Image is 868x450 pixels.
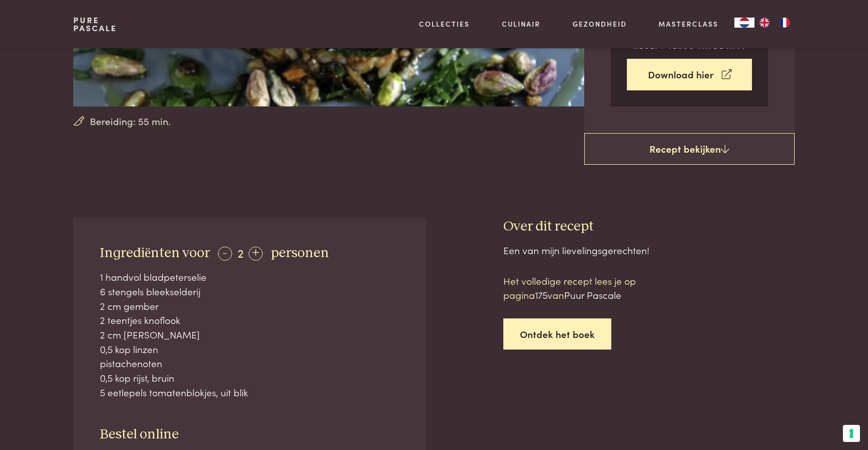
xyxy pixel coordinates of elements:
[100,426,399,443] h3: Bestel online
[249,247,263,261] div: +
[503,243,795,258] div: Een van mijn lievelingsgerechten!
[73,16,117,32] a: PurePascale
[503,274,674,302] p: Het volledige recept lees je op pagina van
[564,288,621,301] span: Puur Pascale
[535,288,548,301] span: 175
[659,19,718,29] a: Masterclass
[100,284,399,299] div: 6 stengels bleekselderij
[754,18,795,28] ul: Language list
[100,385,399,400] div: 5 eetlepels tomatenblokjes, uit blik
[627,59,752,90] a: Download hier
[218,247,232,261] div: -
[502,19,540,29] a: Culinair
[734,18,754,28] div: Language
[775,18,795,28] a: FR
[100,270,399,284] div: 1 handvol bladpeterselie
[100,246,210,260] span: Ingrediënten voor
[90,114,171,129] span: Bereiding: 55 min.
[100,356,399,371] div: pistachenoten
[100,342,399,357] div: 0,5 kop linzen
[734,18,754,28] a: NL
[573,19,627,29] a: Gezondheid
[503,218,795,236] h3: Over dit recept
[100,371,399,385] div: 0,5 kop rijst, bruin
[100,327,399,342] div: 2 cm [PERSON_NAME]
[100,299,399,313] div: 2 cm gember
[503,318,611,350] a: Ontdek het boek
[100,313,399,327] div: 2 teentjes knoflook
[734,18,795,28] aside: Language selected: Nederlands
[238,244,244,261] span: 2
[271,246,329,260] span: personen
[754,18,775,28] a: EN
[584,133,795,165] a: Recept bekijken
[419,19,470,29] a: Collecties
[843,425,860,442] button: Uw voorkeuren voor toestemming voor trackingtechnologieën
